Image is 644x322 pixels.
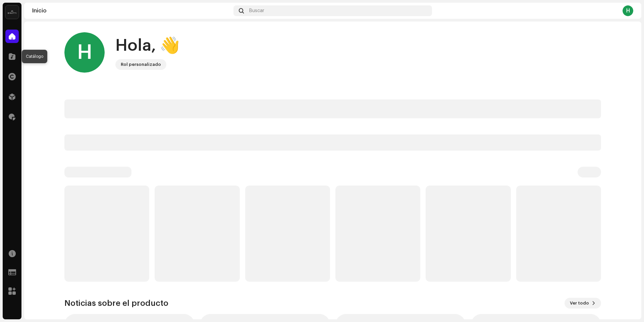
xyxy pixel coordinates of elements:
img: 02a7c2d3-3c89-4098-b12f-2ff2945c95ee [5,5,19,19]
span: Ver todo [570,296,589,310]
div: Rol personalizado [121,61,161,69]
div: H [623,5,633,16]
div: Hola, 👋 [115,35,180,56]
button: Ver todo [565,298,601,309]
div: H [64,32,105,73]
span: Buscar [249,8,264,13]
div: Inicio [32,8,231,13]
h3: Noticias sobre el producto [64,298,168,309]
